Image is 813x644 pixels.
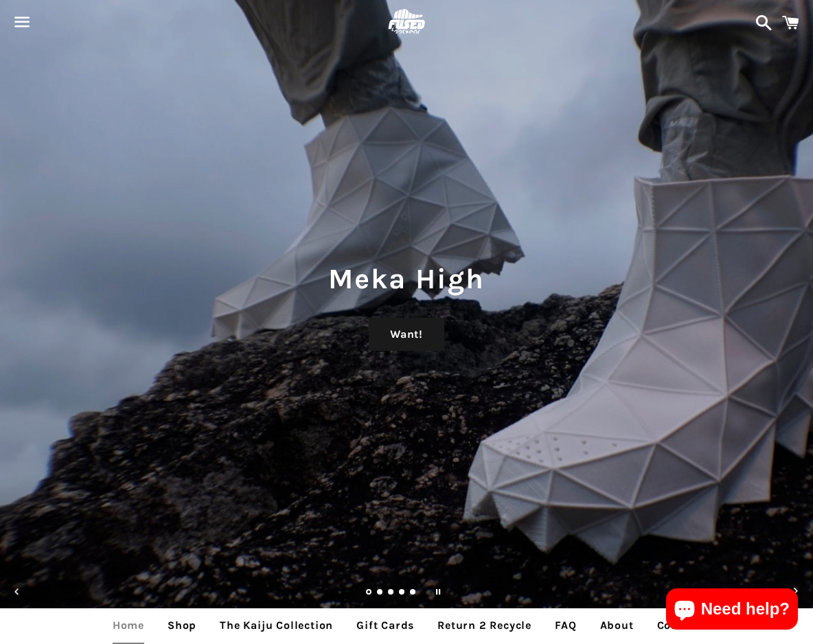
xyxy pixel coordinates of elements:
[2,577,32,607] button: Previous slide
[388,590,395,597] a: Load slide 3
[781,577,811,607] button: Next slide
[427,608,542,643] a: Return 2 Recycle
[14,259,799,299] h1: Meka High
[157,608,207,643] a: Shop
[102,608,154,643] a: Home
[423,577,453,607] button: Pause slideshow
[647,608,711,643] a: Contact
[545,608,586,643] a: FAQ
[399,590,406,597] a: Load slide 4
[410,590,417,597] a: Load slide 5
[366,590,373,597] a: Slide 1, current
[346,608,424,643] a: Gift Cards
[662,588,802,633] inbox-online-store-chat: Shopify online store chat
[377,590,384,597] a: Load slide 2
[369,318,444,351] a: Want!
[209,608,343,643] a: The Kaiju Collection
[590,608,644,643] a: About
